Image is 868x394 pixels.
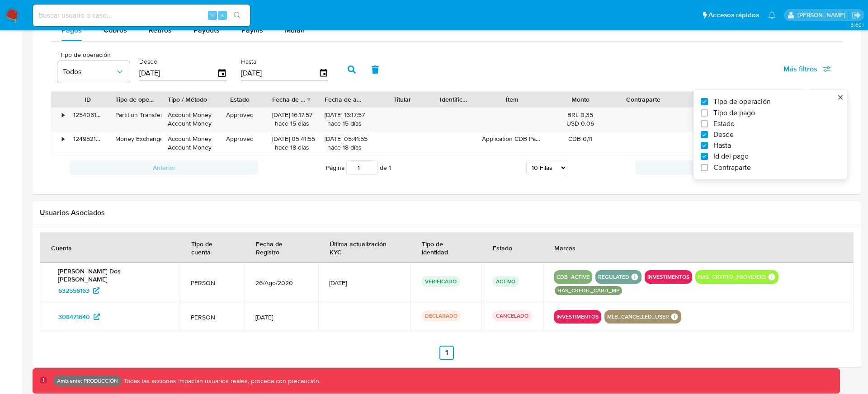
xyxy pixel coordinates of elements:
[708,10,759,20] span: Accesos rápidos
[122,377,321,385] p: Todas las acciones impactan usuarios reales, proceda con precaución.
[851,21,863,28] span: 3.160.1
[33,9,250,21] input: Buscar usuario o caso...
[221,11,224,19] span: s
[852,10,861,20] a: Salir
[57,379,118,383] p: Ambiente: PRODUCCIÓN
[768,11,776,19] a: Notificaciones
[209,11,216,19] span: ⌥
[797,11,849,19] p: facundoagustin.borghi@mercadolibre.com
[40,208,854,217] h2: Usuarios Asociados
[228,9,246,22] button: search-icon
